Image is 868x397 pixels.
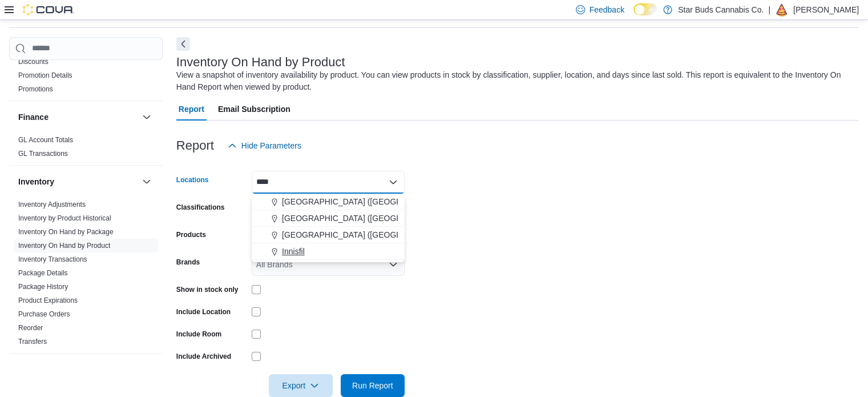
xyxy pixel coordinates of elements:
[18,136,73,144] a: GL Account Totals
[18,150,68,158] a: GL Transactions
[352,380,393,391] span: Run Report
[18,241,110,250] span: Inventory On Hand by Product
[18,111,138,123] button: Finance
[176,69,853,93] div: View a snapshot of inventory availability by product. You can view products in stock by classific...
[176,175,209,185] label: Locations
[18,176,138,187] button: Inventory
[176,230,206,239] label: Products
[269,374,333,397] button: Export
[9,55,163,101] div: Discounts & Promotions
[176,285,239,294] label: Show in stock only
[282,196,456,207] span: [GEOGRAPHIC_DATA] ([GEOGRAPHIC_DATA])
[176,37,190,51] button: Next
[768,3,770,17] p: |
[18,323,43,332] span: Reorder
[23,4,74,15] img: Cova
[18,268,68,278] span: Package Details
[252,194,405,260] div: Choose from the following options
[276,374,326,397] span: Export
[252,243,405,260] button: Innisfil
[793,3,859,17] p: [PERSON_NAME]
[18,71,72,79] a: Promotion Details
[633,3,657,15] input: Dark Mode
[18,337,47,346] span: Transfers
[241,140,301,151] span: Hide Parameters
[18,200,86,209] span: Inventory Adjustments
[282,246,305,257] span: Innisfil
[252,194,405,210] button: [GEOGRAPHIC_DATA] ([GEOGRAPHIC_DATA])
[18,214,111,223] span: Inventory by Product Historical
[341,374,405,397] button: Run Report
[18,242,110,250] a: Inventory On Hand by Product
[18,269,68,277] a: Package Details
[282,212,456,224] span: [GEOGRAPHIC_DATA] ([GEOGRAPHIC_DATA])
[252,227,405,243] button: [GEOGRAPHIC_DATA] ([GEOGRAPHIC_DATA])
[18,324,43,332] a: Reorder
[18,57,49,66] span: Discounts
[18,200,86,208] a: Inventory Adjustments
[18,176,54,187] h3: Inventory
[18,58,49,66] a: Discounts
[282,229,456,240] span: [GEOGRAPHIC_DATA] ([GEOGRAPHIC_DATA])
[18,310,70,318] a: Purchase Orders
[176,330,221,339] label: Include Room
[176,203,225,212] label: Classifications
[176,352,231,361] label: Include Archived
[9,198,163,353] div: Inventory
[18,255,87,263] a: Inventory Transactions
[18,111,49,123] h3: Finance
[18,214,111,222] a: Inventory by Product Historical
[176,307,231,316] label: Include Location
[218,98,290,121] span: Email Subscription
[140,110,154,124] button: Finance
[18,283,68,291] a: Package History
[18,296,78,305] span: Product Expirations
[18,85,53,93] a: Promotions
[389,178,398,187] button: Close list of options
[140,175,154,189] button: Inventory
[223,134,306,157] button: Hide Parameters
[18,296,78,304] a: Product Expirations
[678,3,764,17] p: Star Buds Cannabis Co.
[389,260,398,269] button: Open list of options
[252,210,405,227] button: [GEOGRAPHIC_DATA] ([GEOGRAPHIC_DATA])
[176,258,200,267] label: Brands
[18,228,114,236] a: Inventory On Hand by Package
[775,3,789,17] div: Harrison Lewis
[179,98,204,121] span: Report
[9,133,163,165] div: Finance
[176,55,345,69] h3: Inventory On Hand by Product
[176,139,214,153] h3: Report
[18,85,53,94] span: Promotions
[18,149,68,158] span: GL Transactions
[590,4,624,15] span: Feedback
[18,338,47,346] a: Transfers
